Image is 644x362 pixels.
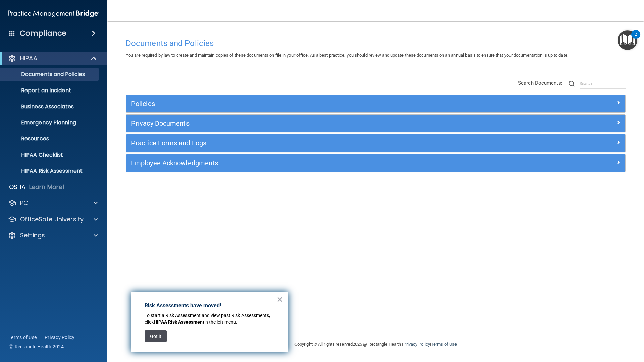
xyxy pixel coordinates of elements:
[131,120,495,127] h5: Privacy Documents
[277,294,283,305] button: Close
[618,30,637,50] button: Open Resource Center, 2 new notifications
[145,313,271,325] span: To start a Risk Assessment and view past Risk Assessments, click
[253,334,498,355] div: Copyright © All rights reserved 2025 @ Rectangle Health | |
[20,215,84,223] p: OfficeSafe University
[20,28,66,38] h4: Compliance
[4,87,96,94] p: Report an Incident
[4,71,96,78] p: Documents and Policies
[131,159,495,167] h5: Employee Acknowledgments
[131,139,495,147] h5: Practice Forms and Logs
[20,199,30,207] p: PCI
[145,302,221,309] strong: Risk Assessments have moved!
[20,231,45,239] p: Settings
[580,79,626,89] input: Search
[528,314,636,341] iframe: Drift Widget Chat Controller
[518,80,562,86] span: Search Documents:
[403,342,430,347] a: Privacy Policy
[204,319,237,325] span: in the left menu.
[9,183,26,191] p: OSHA
[4,168,96,174] p: HIPAA Risk Assessment
[4,152,96,158] p: HIPAA Checklist
[9,334,37,341] a: Terms of Use
[20,54,37,62] p: HIPAA
[131,100,495,107] h5: Policies
[8,7,99,20] img: PMB logo
[9,343,64,350] span: Ⓒ Rectangle Health 2024
[4,103,96,110] p: Business Associates
[154,319,204,325] strong: HIPAA Risk Assessment
[4,119,96,126] p: Emergency Planning
[29,183,65,191] p: Learn More!
[126,39,626,48] h4: Documents and Policies
[45,334,75,341] a: Privacy Policy
[635,34,637,43] div: 2
[569,81,575,87] img: ic-search.3b580494.png
[4,135,96,142] p: Resources
[431,342,457,347] a: Terms of Use
[126,53,568,58] span: You are required by law to create and maintain copies of these documents on file in your office. ...
[145,330,167,342] button: Got it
